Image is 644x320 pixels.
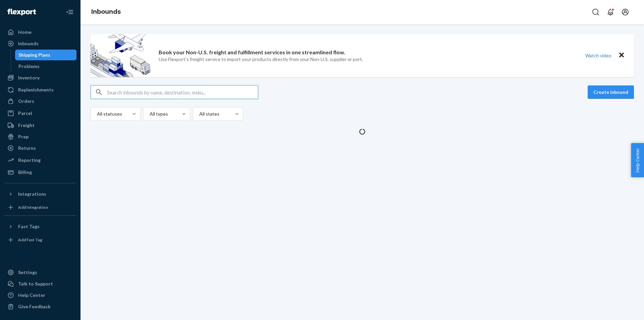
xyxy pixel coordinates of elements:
a: Inventory [4,72,76,83]
p: Use Flexport’s freight service to import your products directly from your Non-U.S. supplier or port. [159,56,363,63]
a: Help Center [4,290,76,301]
button: Watch video [581,51,616,60]
button: Integrations [4,189,76,199]
div: Settings [18,269,37,276]
div: Fast Tags [18,223,40,230]
a: Shipping Plans [15,50,77,60]
div: Add Integration [18,204,48,210]
a: Add Fast Tag [4,235,76,245]
div: Home [18,29,32,36]
ol: breadcrumbs [86,2,126,22]
a: Orders [4,96,76,107]
input: All statuses [96,111,97,117]
button: Fast Tags [4,221,76,232]
a: Replenishments [4,84,76,95]
a: Inbounds [91,8,121,15]
button: Open account menu [619,5,632,19]
p: Book your Non-U.S. freight and fulfillment services in one streamlined flow. [159,49,345,56]
a: Parcel [4,108,76,119]
img: Flexport logo [7,9,36,15]
a: Billing [4,167,76,178]
a: Talk to Support [4,278,76,289]
div: Replenishments [18,86,54,93]
input: All types [149,111,150,117]
div: Returns [18,145,36,151]
button: Close Navigation [63,5,76,19]
div: Prep [18,133,29,140]
div: Inbounds [18,40,39,47]
a: Add Integration [4,202,76,213]
div: Shipping Plans [18,52,50,58]
div: Talk to Support [18,280,53,287]
button: Give Feedback [4,301,76,312]
input: Search inbounds by name, destination, msku... [107,85,258,99]
button: Close [617,51,626,60]
div: Billing [18,169,32,176]
button: Open notifications [604,5,617,19]
button: Help Center [631,143,644,177]
div: Orders [18,98,34,105]
a: Problems [15,61,77,72]
button: Open Search Box [589,5,602,19]
a: Returns [4,143,76,153]
div: Parcel [18,110,32,117]
a: Settings [4,267,76,278]
div: Freight [18,122,35,129]
div: Reporting [18,157,41,164]
a: Freight [4,120,76,131]
a: Inbounds [4,38,76,49]
div: Integrations [18,191,46,197]
div: Inventory [18,74,40,81]
div: Problems [18,63,40,70]
a: Reporting [4,155,76,166]
a: Prep [4,131,76,142]
input: All states [199,111,199,117]
a: Home [4,27,76,38]
button: Create inbound [588,85,634,99]
div: Help Center [18,292,45,299]
div: Give Feedback [18,303,51,310]
div: Add Fast Tag [18,237,42,243]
